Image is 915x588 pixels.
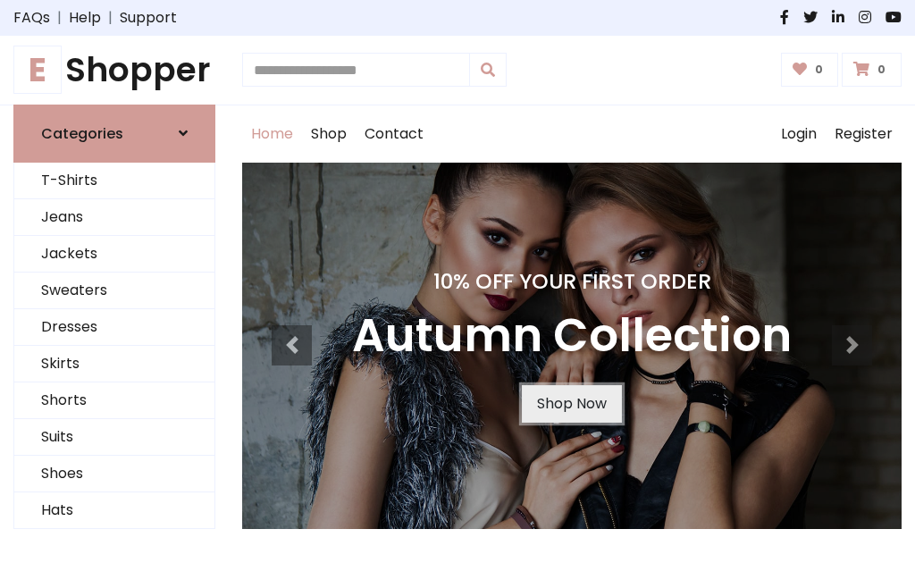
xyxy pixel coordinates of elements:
[842,53,902,87] a: 0
[352,308,792,364] h3: Autumn Collection
[242,105,302,163] a: Home
[69,7,101,29] a: Help
[772,105,826,163] a: Login
[873,62,890,78] span: 0
[13,7,50,29] a: FAQs
[120,7,177,29] a: Support
[14,492,214,529] a: Hats
[14,236,214,273] a: Jackets
[352,269,792,294] h4: 10% Off Your First Order
[14,309,214,346] a: Dresses
[14,199,214,236] a: Jeans
[13,50,215,90] a: EShopper
[302,105,356,163] a: Shop
[826,105,902,163] a: Register
[14,456,214,492] a: Shoes
[781,53,839,87] a: 0
[13,50,215,90] h1: Shopper
[522,385,622,423] a: Shop Now
[101,7,120,29] span: |
[14,346,214,382] a: Skirts
[356,105,432,163] a: Contact
[14,273,214,309] a: Sweaters
[50,7,69,29] span: |
[810,62,827,78] span: 0
[13,46,62,94] span: E
[41,125,123,142] h6: Categories
[14,382,214,419] a: Shorts
[13,105,215,163] a: Categories
[14,163,214,199] a: T-Shirts
[14,419,214,456] a: Suits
